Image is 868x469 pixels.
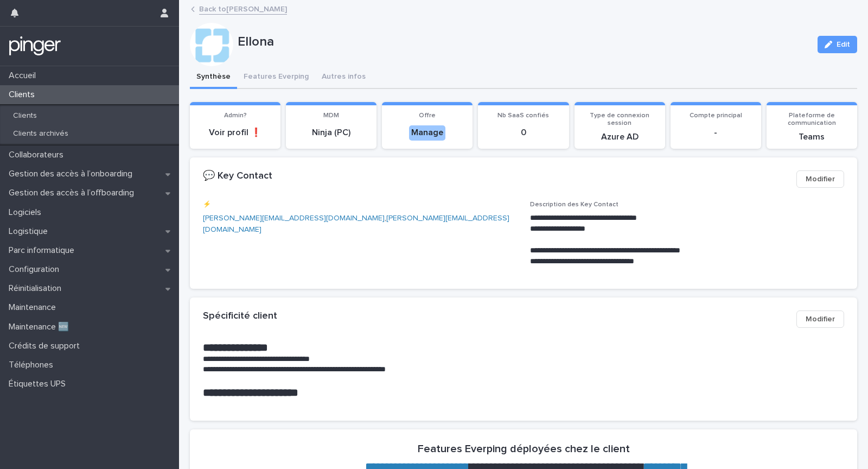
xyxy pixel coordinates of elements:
[4,90,43,100] p: Clients
[796,310,844,328] button: Modifier
[323,112,339,119] span: MDM
[837,41,850,48] span: Edit
[806,314,835,325] span: Modifier
[4,226,56,237] p: Logistique
[203,170,272,182] h2: 💬 Key Contact
[4,302,65,313] p: Maintenance
[418,442,630,455] h2: Features Everping déployées chez le client
[773,132,851,142] p: Teams
[4,111,46,121] p: Clients
[315,66,372,89] button: Autres infos
[190,66,237,89] button: Synthèse
[590,112,649,126] span: Type de connexion session
[203,214,385,222] a: [PERSON_NAME][EMAIL_ADDRESS][DOMAIN_NAME]
[484,128,562,138] p: 0
[4,129,77,138] p: Clients archivés
[4,264,68,275] p: Configuration
[4,207,50,218] p: Logiciels
[497,112,549,119] span: Nb SaaS confiés
[203,213,517,236] p: ,
[9,35,61,57] img: mTgBEunGTSyRkCgitkcU
[4,322,78,332] p: Maintenance 🆕
[224,112,247,119] span: Admin?
[199,2,287,15] a: Back to[PERSON_NAME]
[409,125,445,140] div: Manage
[581,132,659,142] p: Azure AD
[196,128,274,138] p: Voir profil ❗
[796,170,844,188] button: Modifier
[4,188,143,198] p: Gestion des accès à l’offboarding
[419,112,436,119] span: Offre
[238,34,809,50] p: Ellona
[788,112,836,126] span: Plateforme de communication
[4,71,44,81] p: Accueil
[4,169,141,179] p: Gestion des accès à l’onboarding
[806,174,835,185] span: Modifier
[690,112,742,119] span: Compte principal
[818,36,857,53] button: Edit
[203,214,509,233] a: [PERSON_NAME][EMAIL_ADDRESS][DOMAIN_NAME]
[292,128,370,138] p: Ninja (PC)
[4,379,74,389] p: Étiquettes UPS
[677,128,755,138] p: -
[530,201,618,208] span: Description des Key Contact
[203,201,211,208] span: ⚡️
[203,310,277,322] h2: Spécificité client
[4,360,62,370] p: Téléphones
[4,341,88,351] p: Crédits de support
[4,245,83,256] p: Parc informatique
[4,150,72,160] p: Collaborateurs
[237,66,315,89] button: Features Everping
[4,283,70,294] p: Réinitialisation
